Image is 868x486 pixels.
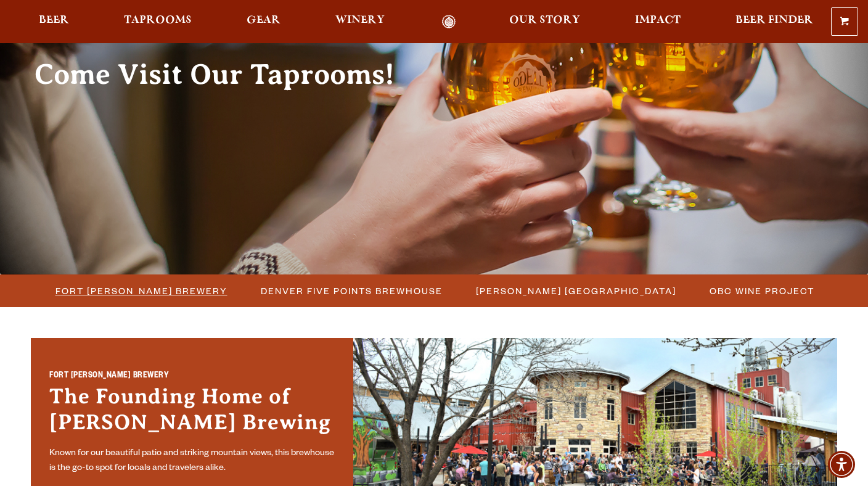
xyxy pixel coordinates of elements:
p: Known for our beautiful patio and striking mountain views, this brewhouse is the go-to spot for l... [49,447,335,476]
span: Winery [335,15,385,25]
a: Fort [PERSON_NAME] Brewery [48,282,234,300]
span: Beer [39,15,69,25]
span: Taprooms [124,15,192,25]
span: OBC Wine Project [710,282,814,300]
a: Winery [327,15,393,29]
a: [PERSON_NAME] [GEOGRAPHIC_DATA] [469,282,682,300]
span: Denver Five Points Brewhouse [261,282,443,300]
a: Our Story [501,15,588,29]
span: Gear [247,15,280,25]
a: Taprooms [116,15,200,29]
a: Beer [31,15,77,29]
a: Beer Finder [727,15,821,29]
div: Accessibility Menu [828,451,855,478]
span: Impact [635,15,681,25]
a: OBC Wine Project [702,282,821,300]
span: Fort [PERSON_NAME] Brewery [55,282,227,300]
span: [PERSON_NAME] [GEOGRAPHIC_DATA] [476,282,676,300]
span: Beer Finder [735,15,813,25]
span: Our Story [509,15,580,25]
a: Gear [239,15,289,29]
a: Denver Five Points Brewhouse [253,282,449,300]
h3: The Founding Home of [PERSON_NAME] Brewing [49,384,335,442]
h2: Fort [PERSON_NAME] Brewery [49,370,335,384]
a: Impact [627,15,689,29]
a: Odell Home [426,15,472,29]
h2: Come Visit Our Taprooms! [35,59,419,90]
